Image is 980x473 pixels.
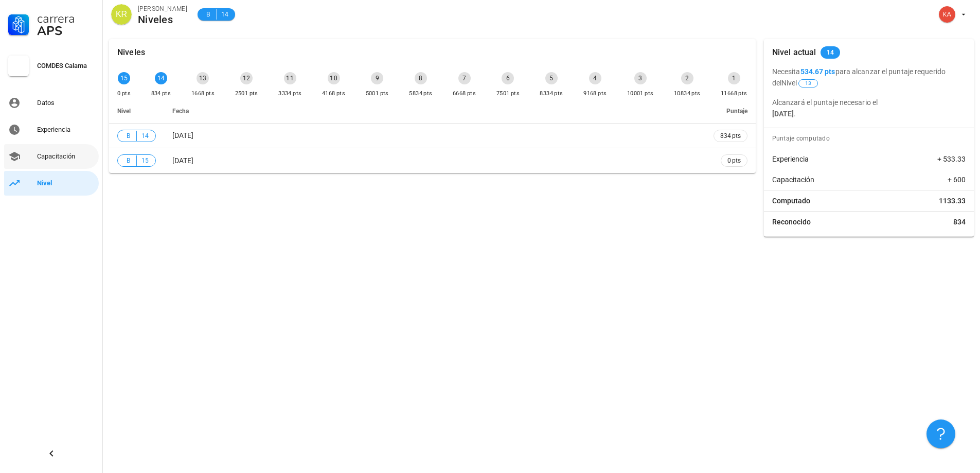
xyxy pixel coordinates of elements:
div: Capacitación [37,152,95,161]
span: Puntaje [726,108,747,115]
div: 8 [415,72,427,84]
div: 4 [589,72,601,84]
div: 13 [197,72,209,84]
span: + 533.33 [937,154,966,164]
div: 14 [155,72,167,84]
span: 15 [141,155,149,166]
span: 14 [221,9,229,20]
div: avatar [111,4,132,25]
span: [DATE] [172,156,193,165]
div: 12 [240,72,253,84]
div: 2501 pts [235,89,258,99]
span: + 600 [948,174,966,185]
span: Reconocido [772,217,811,227]
span: KR [116,4,127,25]
a: Nivel [4,171,99,196]
b: [DATE] [772,110,794,118]
div: Niveles [138,14,187,25]
div: 7501 pts [496,89,520,99]
span: 0 pts [727,155,741,166]
span: [DATE] [172,131,193,139]
th: Fecha [164,99,705,124]
div: APS [37,25,95,37]
div: Datos [37,99,95,107]
span: 834 pts [720,131,741,141]
div: 4168 pts [322,89,345,99]
th: Puntaje [705,99,756,124]
div: 1668 pts [191,89,215,99]
div: Puntaje computado [768,128,974,149]
th: Nivel [109,99,164,124]
div: 1 [728,72,740,84]
div: 5834 pts [409,89,432,99]
div: 6 [502,72,514,84]
span: B [124,155,132,166]
div: Niveles [117,39,145,66]
div: 11668 pts [721,89,747,99]
div: 15 [118,72,130,84]
span: 834 [953,217,966,227]
div: 7 [458,72,471,84]
span: Computado [772,196,810,206]
span: 14 [827,46,834,59]
div: 11 [284,72,296,84]
div: 3334 pts [278,89,301,99]
div: 3 [634,72,647,84]
div: 10 [328,72,340,84]
span: Fecha [172,108,189,115]
div: avatar [939,6,955,23]
span: 13 [805,80,811,87]
div: 9 [371,72,383,84]
div: 834 pts [151,89,171,99]
div: 0 pts [117,89,131,99]
p: Alcanzará el puntaje necesario el . [772,97,966,119]
a: Datos [4,91,99,115]
b: 534.67 pts [800,67,835,76]
span: Nivel [117,108,131,115]
div: 8334 pts [540,89,563,99]
div: [PERSON_NAME] [138,4,187,14]
span: Nivel [781,79,819,87]
span: Experiencia [772,154,809,164]
div: 10834 pts [674,89,701,99]
div: 6668 pts [453,89,476,99]
div: COMDES Calama [37,62,95,70]
div: 5001 pts [366,89,389,99]
div: 2 [681,72,693,84]
div: 10001 pts [627,89,654,99]
div: Experiencia [37,126,95,134]
div: Nivel [37,179,95,187]
span: Capacitación [772,174,814,185]
div: Carrera [37,12,95,25]
div: Nivel actual [772,39,816,66]
a: Capacitación [4,144,99,169]
p: Necesita para alcanzar el puntaje requerido del [772,66,966,89]
a: Experiencia [4,117,99,142]
div: 5 [545,72,558,84]
span: 1133.33 [939,196,966,206]
span: 14 [141,131,149,141]
span: B [124,131,132,141]
span: B [204,9,212,20]
div: 9168 pts [583,89,607,99]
